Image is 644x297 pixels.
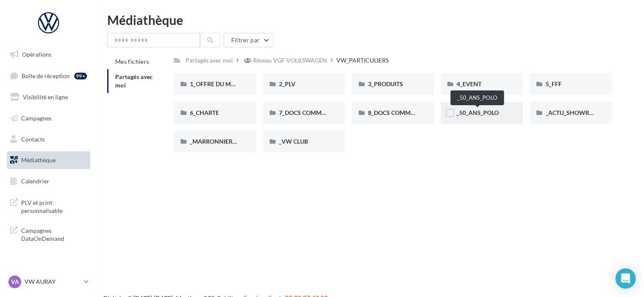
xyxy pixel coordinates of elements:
[21,177,49,185] span: Calendrier
[279,80,295,87] span: 2_PLV
[5,67,92,85] a: Boîte de réception99+
[450,90,504,105] div: _50_ANS_POLO
[279,109,347,116] span: 7_DOCS COMMERCIAUX
[190,80,241,87] span: 1_OFFRE DU MOIS
[368,109,443,116] span: 8_DOCS COMMUNICATION
[457,109,499,116] span: _50_ANS_POLO
[5,221,92,246] a: Campagnes DataOnDemand
[368,80,403,87] span: 3_PRODUITS
[5,131,92,148] a: Contacts
[5,193,92,218] a: PLV et print personnalisable
[21,225,87,243] span: Campagnes DataOnDemand
[22,51,51,58] span: Opérations
[279,138,308,145] span: _VW CLUB
[190,109,219,116] span: 6_CHARTE
[253,56,327,65] div: Réseau VGF VOLKSWAGEN
[21,197,87,215] span: PLV et print personnalisable
[546,80,562,87] span: 5_FFF
[5,46,92,63] a: Opérations
[115,58,149,65] span: Mes fichiers
[5,109,92,127] a: Campagnes
[21,114,51,122] span: Campagnes
[23,93,68,101] span: Visibilité en ligne
[190,138,245,145] span: _MARRONNIERS_25
[7,274,90,290] a: VA VW AURAY
[186,56,233,65] div: Partagés avec moi
[5,88,92,106] a: Visibilité en ligne
[22,72,70,79] span: Boîte de réception
[21,156,56,163] span: Médiathèque
[5,151,92,169] a: Médiathèque
[5,172,92,190] a: Calendrier
[115,73,153,89] span: Partagés avec moi
[615,268,636,289] div: Open Intercom Messenger
[336,56,389,65] div: VW_PARTICULIERS
[21,135,45,142] span: Contacts
[224,33,273,47] button: Filtrer par
[457,80,482,87] span: 4_EVENT
[107,14,634,26] div: Médiathèque
[74,73,87,79] div: 99+
[546,109,604,116] span: _ACTU_SHOWROOM
[24,278,81,286] p: VW AURAY
[11,278,19,286] span: VA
